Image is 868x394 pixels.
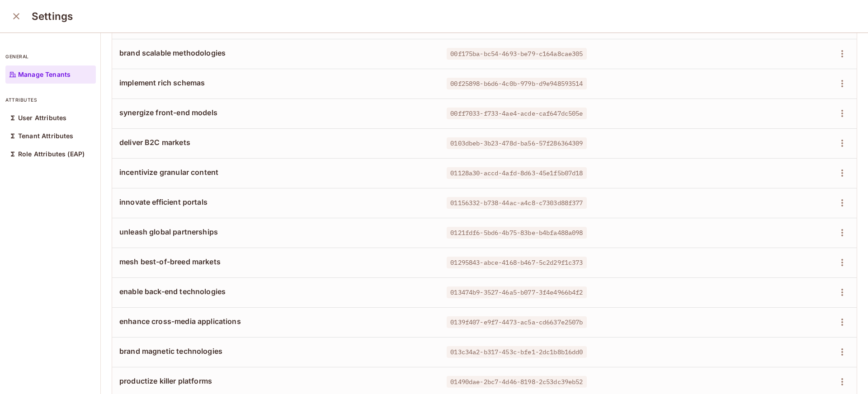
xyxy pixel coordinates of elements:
span: enhance cross-media applications [119,316,432,326]
span: deliver B2C markets [119,137,432,147]
p: User Attributes [18,114,66,122]
span: 01128a30-accd-4afd-8d63-45e1f5b07d18 [447,167,586,179]
span: 00f25898-b6d6-4c0b-979b-d9e948593514 [447,78,586,89]
button: close [7,7,25,25]
span: 013c34a2-b317-453c-bfe1-2dc1b8b16dd0 [447,346,586,358]
span: 01295843-abce-4168-b467-5c2d29f1c373 [447,257,586,268]
span: 013474b9-3527-46a5-b077-3f4e4966b4f2 [447,286,586,298]
span: 01156332-b738-44ac-a4c8-c7303d88f377 [447,197,586,209]
span: implement rich schemas [119,78,432,88]
span: 0121fdf6-5bd6-4b75-83be-b4bfa488a098 [447,227,586,239]
p: Manage Tenants [18,71,71,78]
span: synergize front-end models [119,108,432,117]
span: productize killer platforms [119,376,432,386]
h3: Settings [32,10,73,23]
span: brand scalable methodologies [119,48,432,58]
p: Tenant Attributes [18,132,74,140]
p: Role Attributes (EAP) [18,150,85,158]
span: 00f175ba-bc54-4693-be79-c164a8cae305 [447,48,586,60]
span: mesh best-of-breed markets [119,257,432,267]
span: innovate efficient portals [119,197,432,207]
span: incentivize granular content [119,167,432,177]
span: unleash global partnerships [119,227,432,237]
p: general [5,53,96,60]
span: 00ff7033-f733-4ae4-acde-caf647dc505e [447,108,586,119]
span: 0103dbeb-3b23-478d-ba56-57f286364309 [447,137,586,149]
span: 01490dae-2bc7-4d46-8198-2c53dc39eb52 [447,376,586,388]
p: attributes [5,96,96,103]
span: enable back-end technologies [119,286,432,296]
span: 0139f407-e9f7-4473-ac5a-cd6637e2507b [447,316,586,328]
span: brand magnetic technologies [119,346,432,356]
